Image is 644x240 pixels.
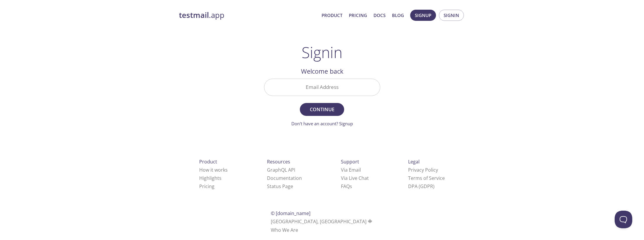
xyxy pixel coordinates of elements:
[267,183,293,190] a: Status Page
[271,210,310,217] span: © [DOMAIN_NAME]
[392,11,404,19] a: Blog
[264,66,380,76] h2: Welcome back
[291,121,353,126] a: Don't have an account? Signup
[302,43,342,61] h1: Signin
[322,11,342,19] a: Product
[341,167,361,173] a: Via Email
[615,211,632,228] iframe: Help Scout Beacon - Open
[408,175,445,181] a: Terms of Service
[410,10,436,21] button: Signup
[179,10,209,20] strong: testmail
[408,158,420,165] span: Legal
[267,167,295,173] a: GraphQL API
[306,105,337,114] span: Continue
[267,158,290,165] span: Resources
[350,183,352,190] span: s
[199,167,228,173] a: How it works
[199,183,214,190] a: Pricing
[415,11,431,19] span: Signup
[179,10,317,20] a: testmail.app
[341,183,352,190] a: FAQ
[300,103,344,116] button: Continue
[373,11,386,19] a: Docs
[439,10,464,21] button: Signin
[349,11,367,19] a: Pricing
[341,158,359,165] span: Support
[444,11,459,19] span: Signin
[408,183,435,190] a: DPA (GDPR)
[267,175,302,181] a: Documentation
[199,175,222,181] a: Highlights
[341,175,369,181] a: Via Live Chat
[408,167,438,173] a: Privacy Policy
[199,158,217,165] span: Product
[271,227,298,233] a: Who We Are
[271,218,373,225] span: [GEOGRAPHIC_DATA], [GEOGRAPHIC_DATA]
